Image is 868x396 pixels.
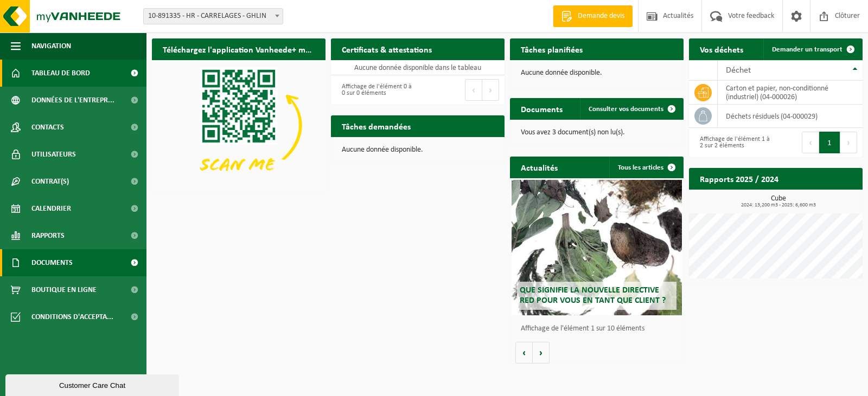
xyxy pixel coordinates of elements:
[31,141,76,168] span: Utilisateurs
[31,222,65,249] span: Rapports
[5,372,181,396] iframe: chat widget
[31,114,64,141] span: Contacts
[331,38,443,60] h2: Certificats & attestations
[482,79,499,101] button: Next
[31,276,97,303] span: Boutique en ligne
[553,5,633,27] a: Demande devis
[718,81,863,105] td: carton et papier, non-conditionné (industriel) (04-000026)
[510,38,593,60] h2: Tâches planifiées
[143,8,283,24] span: 10-891335 - HR - CARRELAGES - GHLIN
[512,180,682,315] a: Que signifie la nouvelle directive RED pour vous en tant que client ?
[580,98,682,120] a: Consulter vos documents
[465,79,482,101] button: Previous
[144,9,283,24] span: 10-891335 - HR - CARRELAGES - GHLIN
[336,78,412,102] div: Affichage de l'élément 0 à 0 sur 0 éléments
[515,342,533,363] button: Vorige
[331,115,422,137] h2: Tâches demandées
[152,38,325,60] h2: Téléchargez l'application Vanheede+ maintenant!
[589,106,663,113] span: Consulter vos documents
[694,131,770,154] div: Affichage de l'élément 1 à 2 sur 2 éléments
[31,87,114,114] span: Données de l'entrepr...
[31,60,90,87] span: Tableau de bord
[342,146,494,154] p: Aucune donnée disponible.
[331,60,505,75] td: Aucune donnée disponible dans le tableau
[521,69,673,77] p: Aucune donnée disponible.
[521,325,678,333] p: Affichage de l'élément 1 sur 10 éléments
[31,249,73,276] span: Documents
[694,203,863,208] span: 2024: 13,200 m3 - 2025: 6,600 m3
[575,11,627,22] span: Demande devis
[768,189,861,211] a: Consulter les rapports
[694,195,863,208] h3: Cube
[819,132,840,153] button: 1
[718,105,863,128] td: déchets résiduels (04-000029)
[510,157,569,178] h2: Actualités
[840,132,857,153] button: Next
[31,195,71,222] span: Calendrier
[510,98,573,119] h2: Documents
[152,60,325,190] img: Download de VHEPlus App
[689,38,754,60] h2: Vos déchets
[521,129,673,137] p: Vous avez 3 document(s) non lu(s).
[520,286,666,305] span: Que signifie la nouvelle directive RED pour vous en tant que client ?
[31,303,113,330] span: Conditions d'accepta...
[689,168,789,189] h2: Rapports 2025 / 2024
[533,342,550,363] button: Volgende
[763,38,861,60] a: Demander un transport
[726,66,751,75] span: Déchet
[609,157,682,178] a: Tous les articles
[772,46,843,53] span: Demander un transport
[802,132,819,153] button: Previous
[31,168,69,195] span: Contrat(s)
[31,33,71,60] span: Navigation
